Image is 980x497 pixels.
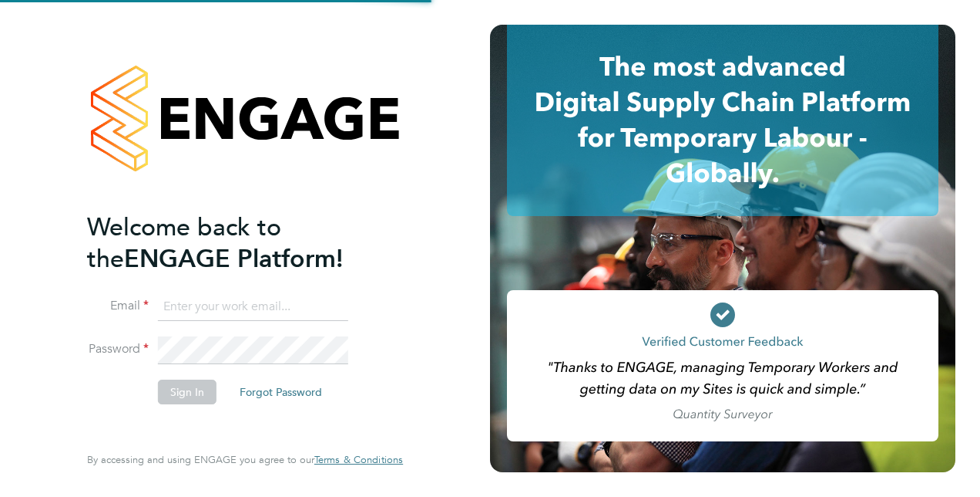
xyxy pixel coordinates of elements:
[158,293,348,321] input: Enter your work email...
[87,212,281,274] span: Welcome back to the
[87,211,388,275] h2: ENGAGE Platform!
[87,453,403,466] span: By accessing and using ENGAGE you agree to our
[227,380,334,404] button: Forgot Password
[158,380,216,404] button: Sign In
[314,454,403,466] a: Terms & Conditions
[314,453,403,466] span: Terms & Conditions
[87,341,149,357] label: Password
[87,298,149,314] label: Email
